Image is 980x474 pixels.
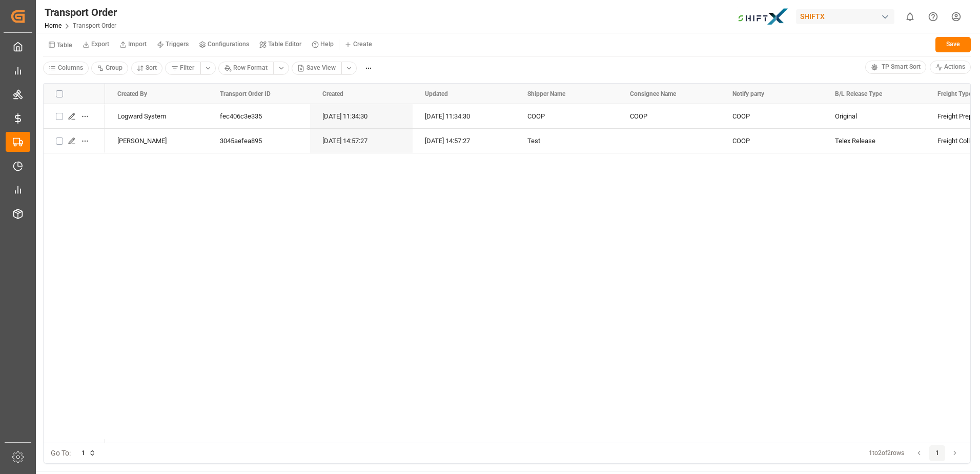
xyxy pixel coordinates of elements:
[165,62,200,75] button: Filter
[937,90,972,97] span: Freight Type
[152,37,194,52] button: Triggers
[869,449,904,458] div: 1 to 2 of 2 rows
[57,42,72,48] small: Table
[194,37,254,52] button: Configurations
[425,90,448,97] span: Updated
[732,105,810,128] div: COOP
[835,90,882,97] span: B/L Release Type
[268,41,301,47] small: Table Editor
[218,62,274,75] button: Row Format
[339,37,377,52] button: Create
[45,22,62,29] a: Home
[527,129,605,153] div: Test
[882,63,921,72] span: TP Smart Sort
[105,104,208,128] div: Logward System
[527,90,565,97] span: Shipper Name
[105,129,208,153] div: [PERSON_NAME]
[630,90,676,97] span: Consignee Name
[796,9,894,24] div: SHIFTX
[310,129,413,153] div: [DATE] 14:57:27
[131,62,163,75] button: Sort
[796,7,899,26] button: SHIFTX
[835,105,913,128] div: Original
[292,62,342,75] button: Save View
[929,445,946,462] button: 1
[114,37,152,52] button: Import
[922,5,945,28] button: Help Center
[527,105,605,128] div: COOP
[899,5,922,28] button: show 0 new notifications
[128,41,147,47] small: Import
[74,445,103,462] button: 1
[935,37,971,52] button: Save
[77,37,114,52] button: Export
[208,41,249,47] small: Configurations
[322,90,343,97] span: Created
[45,5,117,20] div: Transport Order
[865,61,926,74] button: TP Smart Sort
[51,448,71,459] span: Go To:
[220,90,271,97] span: Transport Order ID
[413,129,515,153] div: [DATE] 14:57:27
[166,41,189,47] small: Triggers
[732,129,810,153] div: COOP
[630,105,708,128] div: COOP
[43,35,77,53] button: Table
[208,104,310,128] div: fec406c3e335
[353,41,372,47] small: Create
[738,8,789,26] img: Bildschirmfoto%202024-11-13%20um%2009.31.44.png_1731487080.png
[117,90,147,97] span: Created By
[44,129,105,153] div: Press SPACE to select this row.
[320,41,334,47] small: Help
[307,37,339,52] button: Help
[254,37,307,52] button: Table Editor
[732,90,764,97] span: Notify party
[310,104,413,128] div: [DATE] 11:34:30
[930,61,971,74] button: Actions
[835,129,913,153] div: Telex Release
[44,104,105,129] div: Press SPACE to select this row.
[91,41,109,47] small: Export
[413,104,515,128] div: [DATE] 11:34:30
[208,129,310,153] div: 3045aefea895
[91,62,129,75] button: Group
[43,62,89,75] button: Columns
